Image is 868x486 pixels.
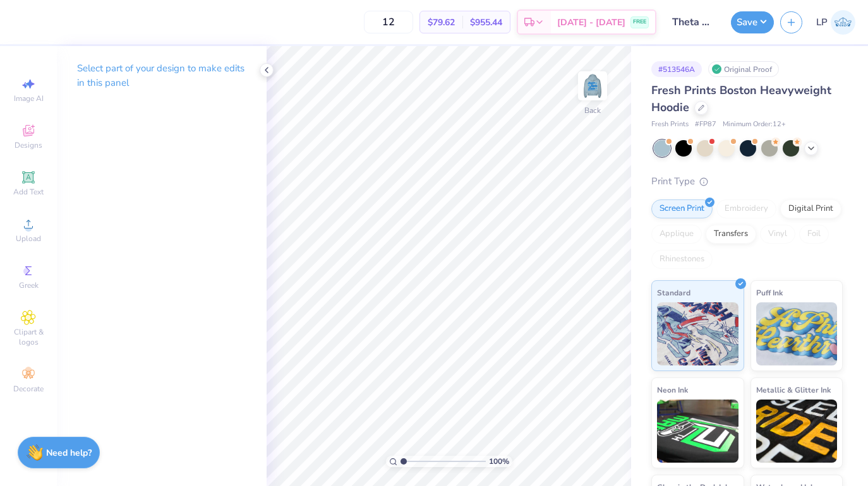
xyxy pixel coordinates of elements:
[657,302,738,365] img: Standard
[731,11,774,33] button: Save
[15,140,42,150] span: Designs
[651,199,713,218] div: Screen Print
[760,225,795,244] div: Vinyl
[799,225,829,244] div: Foil
[706,225,756,244] div: Transfers
[816,15,828,30] span: LP
[708,61,779,77] div: Original Proof
[756,286,783,299] span: Puff Ink
[651,225,702,244] div: Applique
[16,234,41,244] span: Upload
[651,250,713,269] div: Rhinestones
[723,119,786,130] span: Minimum Order: 12 +
[756,383,831,396] span: Metallic & Glitter Ink
[428,16,455,29] span: $79.62
[831,10,855,35] img: Lila Parker
[651,119,689,130] span: Fresh Prints
[364,11,413,33] input: – –
[651,61,702,77] div: # 513546A
[470,16,502,29] span: $955.44
[584,105,601,116] div: Back
[716,199,776,218] div: Embroidery
[13,187,44,197] span: Add Text
[6,327,51,347] span: Clipart & logos
[695,119,716,130] span: # FP87
[651,83,831,115] span: Fresh Prints Boston Heavyweight Hoodie
[77,61,246,90] p: Select part of your design to make edits in this panel
[651,174,843,189] div: Print Type
[14,93,44,104] span: Image AI
[657,286,690,299] span: Standard
[657,383,688,396] span: Neon Ink
[19,280,39,290] span: Greek
[633,18,646,27] span: FREE
[663,9,725,35] input: Untitled Design
[557,16,625,29] span: [DATE] - [DATE]
[756,400,838,463] img: Metallic & Glitter Ink
[489,456,509,467] span: 100 %
[46,447,92,459] strong: Need help?
[580,73,605,98] img: Back
[657,400,738,463] img: Neon Ink
[756,302,838,365] img: Puff Ink
[816,10,855,35] a: LP
[780,199,841,218] div: Digital Print
[13,384,44,394] span: Decorate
